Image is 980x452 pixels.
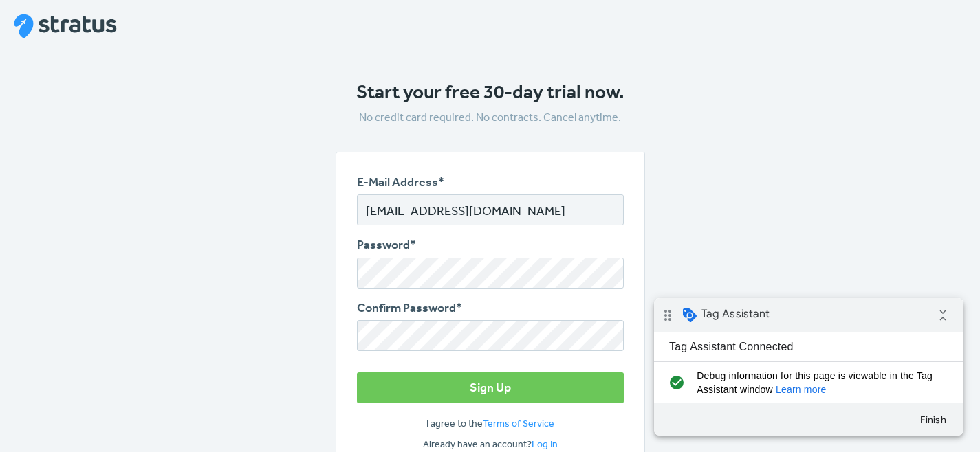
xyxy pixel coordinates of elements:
label: Password* [357,236,416,253]
a: Learn more [122,86,173,97]
button: Sign Up [357,372,624,403]
img: Stratus [14,14,117,39]
p: Already have an account? [357,438,624,451]
label: E-Mail Address* [357,174,444,191]
a: Log In [532,438,558,450]
a: Terms of Service [483,417,554,429]
p: No credit card required. No contracts. Cancel anytime. [336,109,645,124]
i: check_circle [11,71,34,98]
p: I agree to the [357,417,624,431]
label: Confirm Password* [357,300,462,317]
span: Debug information for this page is viewable in the Tag Assistant window [43,71,287,98]
button: Finish [254,109,304,134]
span: Tag Assistant [47,9,116,23]
h1: Start your free 30-day trial now. [336,80,645,104]
i: Collapse debug badge [275,3,303,31]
